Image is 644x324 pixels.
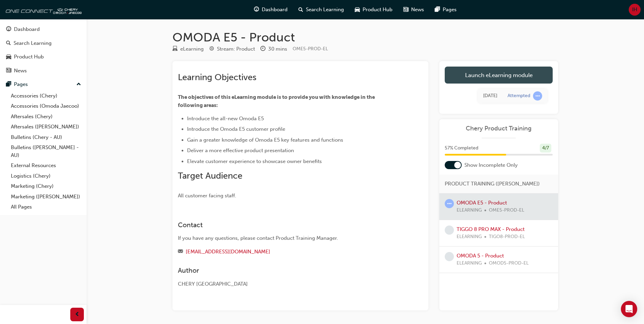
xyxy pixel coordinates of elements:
[429,3,462,17] a: pages-iconPages
[14,67,27,75] div: News
[14,25,40,33] div: Dashboard
[306,6,344,14] span: Search Learning
[8,101,84,111] a: Accessories (Omoda Jaecoo)
[187,137,343,143] span: Gain a greater knowledge of Omoda E5 key features and functions
[172,46,178,52] span: learningResourceType_ELEARNING-icon
[178,94,376,108] span: The objectives of this eLearning module is to provide you with knowledge in the following areas:
[435,5,440,14] span: pages-icon
[178,170,242,181] span: Target Audience
[445,144,478,152] span: 57 % Completed
[445,67,553,84] a: Launch eLearning module
[178,234,399,242] div: If you have any questions, please contact Product Training Manager.
[445,252,454,261] span: learningRecordVerb_NONE-icon
[533,91,542,101] span: learningRecordVerb_ATTEMPT-icon
[8,132,84,143] a: Bulletins (Chery - AU)
[3,22,84,78] button: DashboardSearch LearningProduct HubNews
[6,26,11,33] span: guage-icon
[14,80,28,88] div: Pages
[14,53,44,61] div: Product Hub
[298,5,303,14] span: search-icon
[629,4,641,16] button: IH
[398,3,429,17] a: news-iconNews
[632,6,637,14] span: IH
[178,280,399,288] div: CHERY [GEOGRAPHIC_DATA]
[293,3,349,17] a: search-iconSearch Learning
[3,37,84,50] a: Search Learning
[445,199,454,208] span: learningRecordVerb_ATTEMPT-icon
[254,5,259,14] span: guage-icon
[3,78,84,91] button: Pages
[8,142,84,160] a: Bulletins ([PERSON_NAME] - AU)
[3,23,84,36] a: Dashboard
[187,158,322,164] span: Elevate customer experience to showcase owner benefits
[172,45,204,53] div: Type
[508,93,530,99] div: Attempted
[180,45,204,53] div: eLearning
[8,181,84,192] a: Marketing (Chery)
[6,40,11,47] span: search-icon
[8,192,84,202] a: Marketing ([PERSON_NAME])
[268,45,287,53] div: 30 mins
[6,68,11,74] span: news-icon
[403,5,408,14] span: news-icon
[411,6,424,14] span: News
[355,5,360,14] span: car-icon
[186,249,270,255] a: [EMAIL_ADDRESS][DOMAIN_NAME]
[217,45,255,53] div: Stream: Product
[8,171,84,181] a: Logistics (Chery)
[293,46,328,52] span: Learning resource code
[76,80,81,89] span: up-icon
[464,161,518,169] span: Show Incomplete Only
[260,45,287,53] div: Duration
[540,144,551,153] div: 4 / 7
[178,72,256,83] span: Learning Objectives
[178,221,399,229] h3: Contact
[349,3,398,17] a: car-iconProduct Hub
[209,46,214,52] span: target-icon
[8,122,84,132] a: Aftersales ([PERSON_NAME])
[6,82,11,88] span: pages-icon
[489,259,529,267] span: OMOD5-PROD-EL
[262,6,288,14] span: Dashboard
[457,253,504,259] a: OMODA 5 - Product
[8,91,84,101] a: Accessories (Chery)
[260,46,265,52] span: clock-icon
[483,92,497,100] div: Tue Sep 30 2025 11:53:12 GMT+1000 (Australian Eastern Standard Time)
[187,115,264,122] span: Introduce the all-new Omoda E5
[489,233,525,241] span: TIGO8-PROD-EL
[209,45,255,53] div: Stream
[8,160,84,171] a: External Resources
[187,147,294,154] span: Deliver a more effective product presentation
[3,51,84,63] a: Product Hub
[363,6,392,14] span: Product Hub
[178,267,399,274] h3: Author
[445,125,553,132] a: Chery Product Training
[172,30,558,45] h1: OMODA E5 - Product
[457,233,482,241] span: ELEARNING
[457,226,525,232] a: TIGGO 8 PRO MAX - Product
[445,226,454,235] span: learningRecordVerb_NONE-icon
[6,54,11,60] span: car-icon
[8,111,84,122] a: Aftersales (Chery)
[8,202,84,212] a: All Pages
[178,249,183,255] span: email-icon
[3,3,81,16] img: oneconnect
[3,65,84,77] a: News
[14,39,52,47] div: Search Learning
[457,259,482,267] span: ELEARNING
[249,3,293,17] a: guage-iconDashboard
[445,180,540,188] span: PRODUCT TRAINING ([PERSON_NAME])
[443,6,457,14] span: Pages
[187,126,285,132] span: Introduce the Omoda E5 customer profile
[178,248,399,256] div: Email
[621,301,637,317] div: Open Intercom Messenger
[75,310,80,319] span: prev-icon
[178,193,236,199] span: All customer facing staff.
